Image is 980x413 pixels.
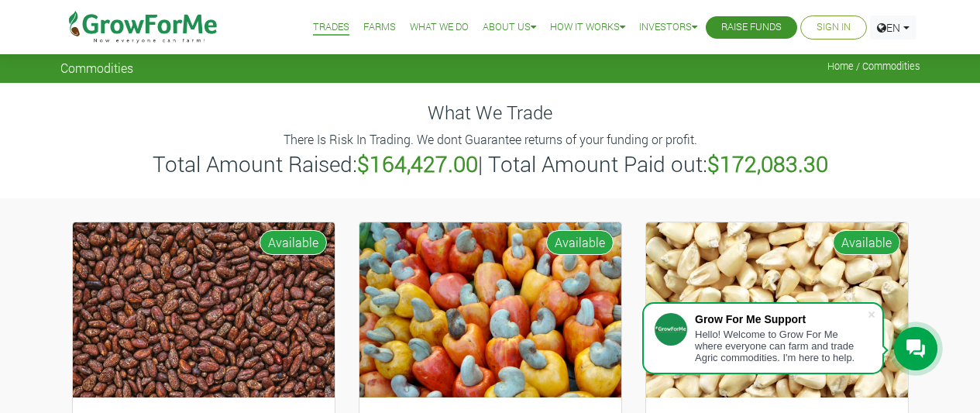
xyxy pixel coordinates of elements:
h3: Total Amount Raised: | Total Amount Paid out: [63,151,918,177]
a: Investors [639,19,697,36]
span: Commodities [60,60,133,75]
b: $172,083.30 [707,150,828,178]
p: There Is Risk In Trading. We dont Guarantee returns of your funding or profit. [63,130,918,149]
img: growforme image [359,222,621,398]
a: Raise Funds [721,19,782,36]
a: How it Works [550,19,625,36]
h4: What We Trade [60,102,920,124]
span: Home / Commodities [827,60,920,72]
a: Trades [313,19,349,36]
span: Available [833,230,900,255]
a: What We Do [410,19,469,36]
a: Sign In [817,19,851,36]
img: growforme image [646,222,908,398]
div: Grow For Me Support [695,313,867,325]
img: growforme image [73,222,335,398]
a: About Us [483,19,536,36]
span: Available [260,230,327,255]
a: EN [870,15,916,40]
a: Farms [363,19,396,36]
b: $164,427.00 [357,150,478,178]
span: Available [546,230,614,255]
div: Hello! Welcome to Grow For Me where everyone can farm and trade Agric commodities. I'm here to help. [695,329,867,363]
